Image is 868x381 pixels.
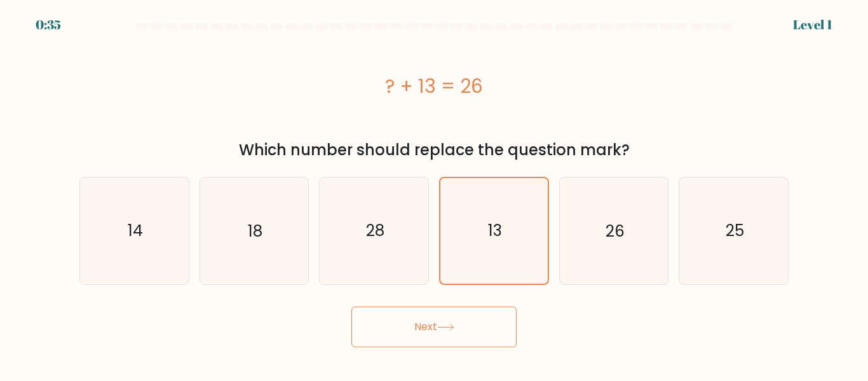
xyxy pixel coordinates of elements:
[366,219,384,242] text: 28
[606,219,625,242] text: 26
[488,219,502,242] text: 13
[128,219,143,242] text: 14
[726,219,744,242] text: 25
[36,15,61,34] div: 0:35
[351,307,517,347] button: Next
[79,72,789,100] div: ? + 13 = 26
[87,139,781,162] div: Which number should replace the question mark?
[793,15,832,34] div: Level 1
[248,219,262,242] text: 18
